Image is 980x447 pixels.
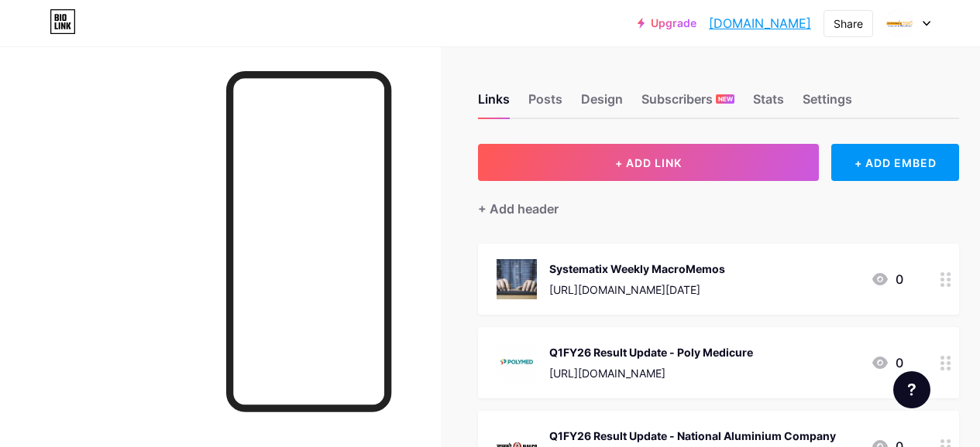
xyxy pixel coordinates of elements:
[549,282,725,298] div: [URL][DOMAIN_NAME][DATE]
[871,353,903,372] div: 0
[497,259,537,299] img: Systematix Weekly MacroMemos
[549,261,725,277] div: Systematix Weekly MacroMemos
[528,90,562,118] div: Posts
[497,343,537,383] img: Q1FY26 Result Update - Poly Medicure
[709,14,811,32] a: [DOMAIN_NAME]
[478,144,819,181] button: + ADD LINK
[803,90,852,118] div: Settings
[615,156,682,169] span: + ADD LINK
[581,90,623,118] div: Design
[478,200,559,218] div: + Add header
[549,428,836,444] div: Q1FY26 Result Update - National Aluminium Company
[885,9,914,38] img: Systematix Group
[478,90,510,118] div: Links
[831,144,959,181] div: + ADD EMBED
[834,15,863,32] div: Share
[641,90,734,118] div: Subscribers
[718,94,733,104] span: NEW
[549,365,753,381] div: [URL][DOMAIN_NAME]
[638,17,696,29] a: Upgrade
[549,344,753,360] div: Q1FY26 Result Update - Poly Medicure
[871,270,903,288] div: 0
[753,90,784,118] div: Stats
